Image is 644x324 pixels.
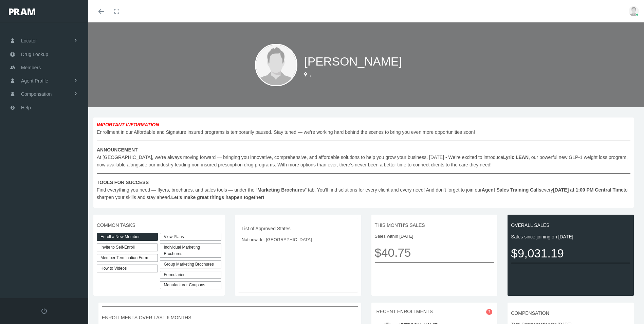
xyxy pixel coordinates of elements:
[375,243,494,262] span: $40.75
[97,180,149,185] b: TOOLS FOR SUCCESS
[375,221,494,229] span: THIS MONTH'S SALES
[511,233,630,240] span: Sales since joining on [DATE]
[102,314,358,321] span: ENROLLMENTS OVER LAST 6 MONTHS
[375,233,494,240] span: Sales within [DATE]
[171,195,264,200] b: Let’s make great things happen together!
[310,72,311,77] span: ,
[242,236,354,243] span: Nationwide: [GEOGRAPHIC_DATA]
[160,271,221,279] div: Formularies
[482,187,541,193] b: Agent Sales Training Calls
[304,55,402,68] span: [PERSON_NAME]
[257,187,305,193] b: Marketing Brochures
[21,34,37,47] span: Locator
[511,221,630,229] span: OVERALL SALES
[21,101,31,114] span: Help
[97,233,158,241] a: Enroll a New Member
[21,88,52,101] span: Compensation
[160,281,221,289] a: Manufacturer Coupons
[9,8,35,15] img: PRAM_20_x_78.png
[21,61,41,74] span: Members
[242,225,354,232] span: List of Approved States
[629,6,639,16] img: user-placeholder.jpg
[21,48,48,61] span: Drug Lookup
[511,244,630,263] span: $9,031.19
[160,260,221,268] div: Group Marketing Brochures
[553,187,624,193] b: [DATE] at 1:00 PM Central Time
[21,74,48,87] span: Agent Profile
[97,147,138,152] b: ANNOUNCEMENT
[97,254,158,262] a: Member Termination Form
[97,244,158,251] a: Invite to Self-Enroll
[160,244,221,258] div: Individual Marketing Brochures
[160,233,221,241] a: View Plans
[97,121,630,201] span: Enrollment in our Affordable and Signature insured programs is temporarily paused. Stay tuned — w...
[376,309,433,314] span: RECENT ENROLLMENTS
[97,221,221,229] span: COMMON TASKS
[97,265,158,272] a: How to Videos
[511,309,630,317] span: COMPENSATION
[97,122,159,127] b: IMPORTANT INFORMATION
[255,44,297,86] img: user-placeholder.jpg
[486,309,492,315] span: 7
[503,155,529,160] b: Lyric LEAN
